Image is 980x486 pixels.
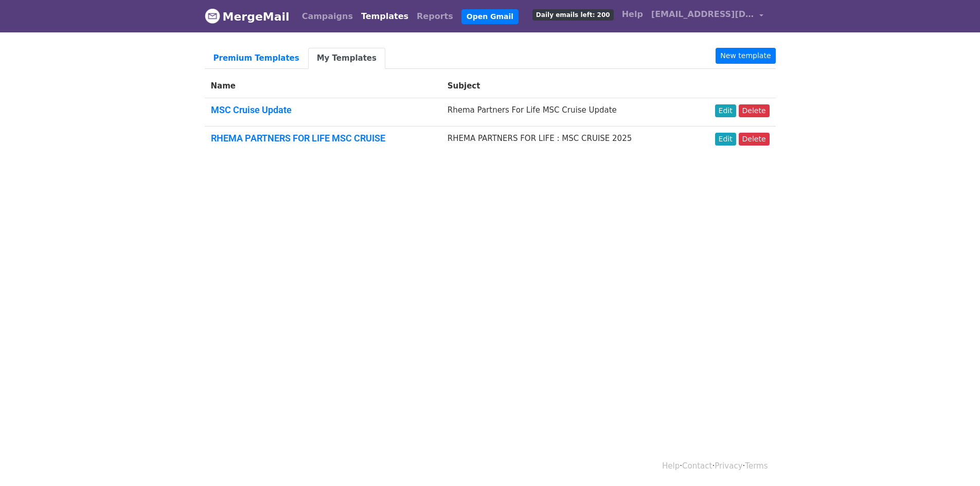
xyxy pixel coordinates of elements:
[662,461,680,471] a: Help
[715,133,736,146] a: Edit
[205,6,290,27] a: MergeMail
[357,6,413,27] a: Templates
[651,8,754,21] span: [EMAIL_ADDRESS][DOMAIN_NAME]
[715,104,736,117] a: Edit
[441,98,691,127] td: Rhema Partners For Life MSC Cruise Update
[715,461,742,471] a: Privacy
[308,48,385,69] a: My Templates
[716,48,775,64] a: New template
[528,4,618,25] a: Daily emails left: 200
[413,6,457,27] a: Reports
[441,74,691,98] th: Subject
[461,9,519,24] a: Open Gmail
[205,74,441,98] th: Name
[682,461,712,471] a: Contact
[441,126,691,154] td: RHEMA PARTNERS FOR LIFE : MSC CRUISE 2025
[745,461,768,471] a: Terms
[618,4,647,25] a: Help
[298,6,357,27] a: Campaigns
[205,8,220,24] img: MergeMail logo
[647,4,768,28] a: [EMAIL_ADDRESS][DOMAIN_NAME]
[739,104,770,117] a: Delete
[205,48,308,69] a: Premium Templates
[211,104,292,115] a: MSC Cruise Update
[211,133,385,143] a: RHEMA PARTNERS FOR LIFE MSC CRUISE
[532,9,614,21] span: Daily emails left: 200
[739,133,770,146] a: Delete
